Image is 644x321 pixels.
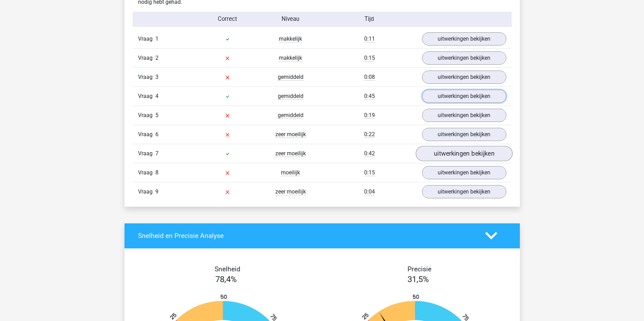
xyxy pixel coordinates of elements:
[155,131,158,138] span: 6
[138,111,155,120] span: Vraag
[138,92,155,100] span: Vraag
[138,73,155,81] span: Vraag
[330,265,509,273] h4: Precisie
[155,112,158,118] span: 5
[422,71,506,84] a: uitwerkingen bekijken
[155,150,158,157] span: 7
[138,265,317,273] h4: Snelheid
[422,128,506,141] a: uitwerkingen bekijken
[138,188,155,196] span: Vraag
[138,54,155,62] span: Vraag
[422,32,506,46] a: uitwerkingen bekijken
[278,112,303,119] span: gemiddeld
[275,131,306,138] span: zeer moeilijk
[138,149,155,158] span: Vraag
[215,274,237,284] span: 78,4%
[364,131,375,138] span: 0:22
[364,93,375,100] span: 0:45
[322,15,417,24] div: Tijd
[364,169,375,176] span: 0:15
[278,93,303,100] span: gemiddeld
[138,130,155,139] span: Vraag
[364,74,375,81] span: 0:08
[364,112,375,119] span: 0:19
[155,169,158,176] span: 8
[364,35,375,42] span: 0:11
[281,169,300,176] span: moeilijk
[278,74,303,81] span: gemiddeld
[422,51,506,65] a: uitwerkingen bekijken
[155,188,158,195] span: 9
[364,188,375,195] span: 0:04
[138,232,475,240] h4: Snelheid en Precisie Analyse
[275,188,306,195] span: zeer moeilijk
[138,35,155,43] span: Vraag
[138,168,155,177] span: Vraag
[155,93,158,99] span: 4
[407,274,429,284] span: 31,5%
[259,15,322,24] div: Niveau
[364,55,375,61] span: 0:15
[422,109,506,122] a: uitwerkingen bekijken
[155,35,158,42] span: 1
[422,90,506,103] a: uitwerkingen bekijken
[155,74,158,80] span: 3
[364,150,375,157] span: 0:42
[415,146,512,161] a: uitwerkingen bekijken
[279,55,302,61] span: makkelijk
[275,150,306,157] span: zeer moeilijk
[196,15,259,24] div: Correct
[279,35,302,42] span: makkelijk
[422,185,506,198] a: uitwerkingen bekijken
[155,55,158,61] span: 2
[422,166,506,179] a: uitwerkingen bekijken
